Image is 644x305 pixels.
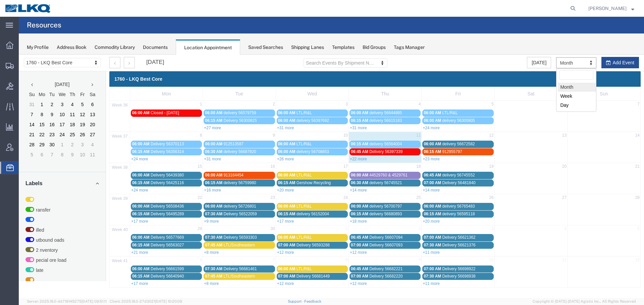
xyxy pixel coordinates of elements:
[304,299,321,303] a: Feedback
[363,44,386,51] div: Bid Groups
[155,299,182,303] span: [DATE] 10:20:09
[143,44,168,51] div: Documents
[27,44,49,51] div: My Profile
[288,299,305,303] a: Support
[82,299,107,303] span: [DATE] 09:51:11
[588,4,635,12] button: [PERSON_NAME]
[533,299,636,304] span: Copyright © [DATE]-[DATE] Agistix Inc., All Rights Reserved
[27,299,107,303] span: Server: 2025.18.0-dd719145275
[248,44,283,51] div: Saved Searches
[291,44,324,51] div: Shipping Lanes
[588,5,627,12] span: Rajasheker Reddy
[95,44,135,51] div: Commodity Library
[332,44,355,51] div: Templates
[394,44,425,51] div: Tags Manager
[27,17,61,33] h4: Resources
[19,55,644,298] iframe: FS Legacy Container
[110,299,182,303] span: Client: 2025.18.0-27d3021
[57,44,87,51] div: Address Book
[5,3,52,13] img: logo
[176,40,240,55] div: Location Appointment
